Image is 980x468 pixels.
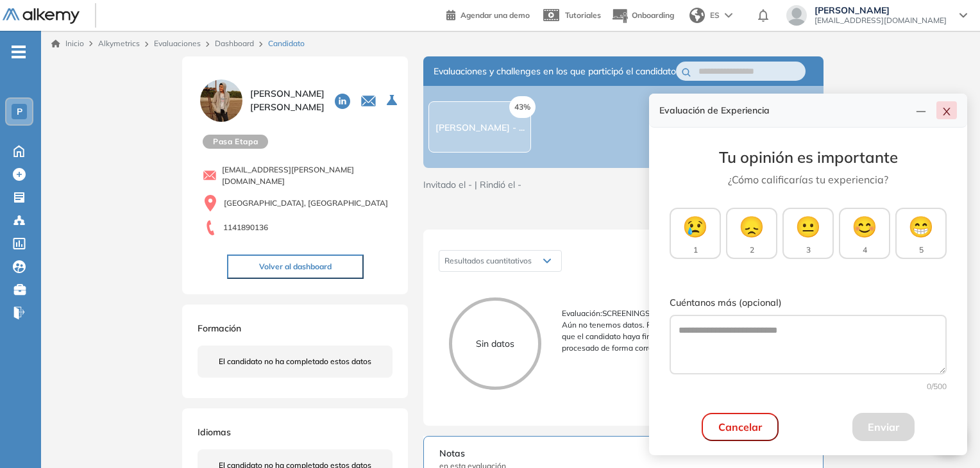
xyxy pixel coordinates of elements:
img: PROFILE_MENU_LOGO_USER [198,77,245,124]
span: [PERSON_NAME] [PERSON_NAME] [250,87,325,114]
span: 5 [919,244,924,256]
a: Dashboard [215,38,254,48]
span: El candidato no ha completado estos datos [219,356,371,367]
button: 😁5 [895,208,947,259]
span: [GEOGRAPHIC_DATA], [GEOGRAPHIC_DATA] [224,197,388,209]
span: close [942,106,952,117]
p: ¿Cómo calificarías tu experiencia? [670,172,947,187]
p: Aún no tenemos datos. Podrás visualizar los resultados una vez que el candidato haya finalizado e... [562,319,798,354]
span: 4 [863,244,867,256]
span: 3 [806,244,811,256]
span: P [17,106,22,117]
p: Evaluación : SCREENINGS_INVITATIONS_undefined [562,308,798,319]
span: [EMAIL_ADDRESS][DOMAIN_NAME] [815,15,947,26]
a: Inicio [51,38,84,49]
i: - [12,51,26,53]
span: 😢 [682,211,708,242]
span: 😊 [852,211,877,242]
button: close [936,101,957,119]
span: 43% [509,96,536,118]
button: Cancelar [702,413,779,441]
span: 1 [693,244,698,256]
button: Seleccione la evaluación activa [382,89,405,112]
p: Sin datos [452,337,538,351]
button: Onboarding [611,2,674,29]
span: [EMAIL_ADDRESS][PERSON_NAME][DOMAIN_NAME] [222,164,393,187]
span: Invitado el - | Rindió el - [423,178,521,192]
span: 😞 [739,211,765,242]
span: Formación [198,322,241,334]
button: 😊4 [839,208,890,259]
span: Resultados cuantitativos [444,256,532,265]
a: Evaluaciones [154,38,201,48]
button: 😞2 [726,208,777,259]
span: 1141890136 [223,222,268,233]
span: Candidato [268,38,305,49]
button: Volver al dashboard [227,255,364,279]
span: Onboarding [632,10,674,20]
img: Logo [3,8,80,24]
button: line [911,101,931,119]
div: 0 /500 [670,381,947,392]
label: Cuéntanos más (opcional) [670,296,947,310]
button: Pasa Etapa [203,135,268,148]
button: 😢1 [670,208,721,259]
h3: Tu opinión es importante [670,148,947,167]
span: line [916,106,926,117]
span: [PERSON_NAME] [815,5,947,15]
span: 😁 [908,211,934,242]
span: 😐 [795,211,821,242]
span: Tutoriales [565,10,601,20]
a: Agendar una demo [446,6,530,22]
span: ES [710,10,720,21]
span: Agendar una demo [460,10,530,20]
h4: Evaluación de Experiencia [659,105,911,116]
span: [PERSON_NAME] - ... [435,122,525,133]
button: Enviar [852,413,915,441]
img: world [689,8,705,23]
span: Alkymetrics [98,38,140,48]
img: arrow [725,13,732,18]
button: 😐3 [782,208,834,259]
span: Idiomas [198,426,231,438]
span: Notas [439,447,807,460]
span: Evaluaciones y challenges en los que participó el candidato [434,65,676,78]
span: 2 [750,244,754,256]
